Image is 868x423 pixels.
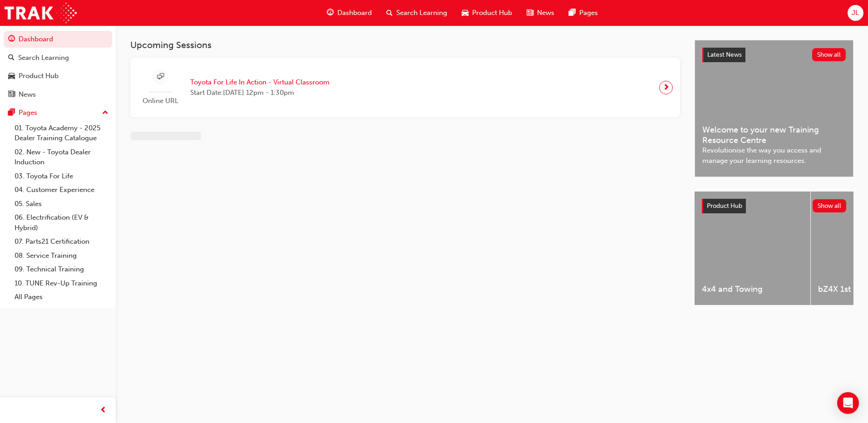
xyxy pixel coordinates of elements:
[848,5,863,21] button: JL
[702,48,846,62] a: Latest NewsShow all
[4,31,112,48] a: Dashboard
[707,51,742,59] span: Latest News
[569,7,576,19] span: pages-icon
[562,4,605,22] a: pages-iconPages
[695,40,853,177] a: Latest NewsShow allWelcome to your new Training Resource CentreRevolutionise the way you access a...
[190,88,330,98] span: Start Date: [DATE] 12pm - 1:30pm
[11,276,112,290] a: 10. TUNE Rev-Up Training
[11,235,112,249] a: 07. Parts21 Certification
[130,40,680,50] h3: Upcoming Sessions
[386,7,393,19] span: search-icon
[11,121,112,145] a: 01. Toyota Academy - 2025 Dealer Training Catalogue
[157,71,164,83] span: sessionType_ONLINE_URL-icon
[337,8,372,18] span: Dashboard
[852,8,859,18] span: JL
[11,183,112,197] a: 04. Customer Experience
[11,197,112,211] a: 05. Sales
[18,53,69,63] div: Search Learning
[11,249,112,263] a: 08. Service Training
[813,199,847,212] button: Show all
[8,72,15,80] span: car-icon
[537,8,554,18] span: News
[396,8,447,18] span: Search Learning
[11,290,112,304] a: All Pages
[454,4,519,22] a: car-iconProduct Hub
[702,199,846,213] a: Product HubShow all
[379,4,454,22] a: search-iconSearch Learning
[663,81,670,94] span: next-icon
[19,71,59,81] div: Product Hub
[4,29,112,104] button: DashboardSearch LearningProduct HubNews
[11,145,112,169] a: 02. New - Toyota Dealer Induction
[707,202,742,210] span: Product Hub
[4,104,112,121] button: Pages
[579,8,598,18] span: Pages
[837,392,859,414] div: Open Intercom Messenger
[19,89,36,100] div: News
[695,192,810,305] a: 4x4 and Towing
[4,49,112,66] a: Search Learning
[527,7,533,19] span: news-icon
[702,284,803,295] span: 4x4 and Towing
[19,108,37,118] div: Pages
[11,169,112,183] a: 03. Toyota For Life
[472,8,512,18] span: Product Hub
[702,125,846,145] span: Welcome to your new Training Resource Centre
[11,211,112,235] a: 06. Electrification (EV & Hybrid)
[812,48,846,61] button: Show all
[327,7,334,19] span: guage-icon
[8,54,15,62] span: search-icon
[8,109,15,117] span: pages-icon
[138,96,183,106] span: Online URL
[138,65,673,110] a: Online URLToyota For Life In Action - Virtual ClassroomStart Date:[DATE] 12pm - 1:30pm
[11,262,112,276] a: 09. Technical Training
[4,68,112,84] a: Product Hub
[462,7,469,19] span: car-icon
[5,3,77,23] img: Trak
[100,405,107,416] span: prev-icon
[320,4,379,22] a: guage-iconDashboard
[190,77,330,88] span: Toyota For Life In Action - Virtual Classroom
[519,4,562,22] a: news-iconNews
[102,107,108,119] span: up-icon
[8,35,15,44] span: guage-icon
[4,86,112,103] a: News
[702,145,846,166] span: Revolutionise the way you access and manage your learning resources.
[8,91,15,99] span: news-icon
